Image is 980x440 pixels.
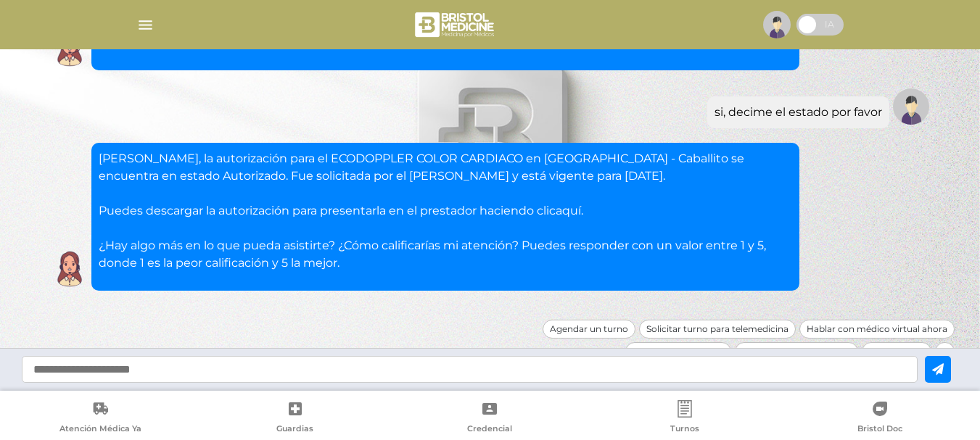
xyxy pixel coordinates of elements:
[625,342,731,361] div: Solicitar autorización
[735,342,858,361] div: Consultar cartilla médica
[392,400,588,437] a: Credencial
[782,400,977,437] a: Bristol Doc
[893,88,929,125] img: Tu imagen
[715,104,882,121] div: si, decime el estado por favor
[799,320,955,339] div: Hablar con médico virtual ahora
[588,400,783,437] a: Turnos
[556,204,581,217] a: aquí
[276,423,313,436] span: Guardias
[862,342,931,361] div: Odontología
[670,423,699,436] span: Turnos
[198,400,393,437] a: Guardias
[136,16,155,34] img: Cober_menu-lines-white.svg
[413,7,499,42] img: bristol-medicine-blanco.png
[763,11,791,38] img: profile-placeholder.svg
[52,251,88,287] img: Cober IA
[467,423,512,436] span: Credencial
[543,320,635,339] div: Agendar un turno
[59,423,141,436] span: Atención Médica Ya
[857,423,902,436] span: Bristol Doc
[3,400,198,437] a: Atención Médica Ya
[639,320,796,339] div: Solicitar turno para telemedicina
[99,150,792,272] p: [PERSON_NAME], la autorización para el ECODOPPLER COLOR CARDIACO en [GEOGRAPHIC_DATA] - Caballito...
